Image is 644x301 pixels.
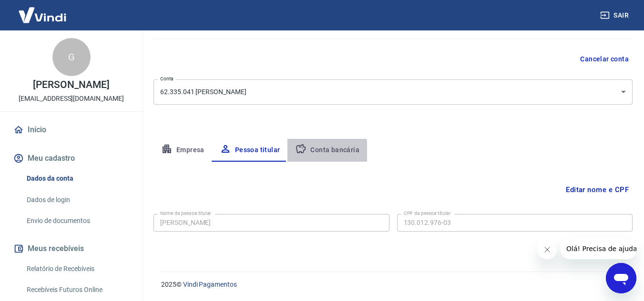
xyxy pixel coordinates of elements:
button: Meu cadastro [11,148,131,169]
label: Nome da pessoa titular [160,210,211,217]
label: Conta [160,75,174,82]
button: Conta bancária [287,139,367,162]
iframe: Fechar mensagem [538,240,557,259]
button: Empresa [153,139,212,162]
a: Relatório de Recebíveis [23,259,131,279]
p: 2025 © [161,280,621,290]
p: [PERSON_NAME] [33,80,109,90]
iframe: Mensagem da empresa [561,238,636,259]
p: [EMAIL_ADDRESS][DOMAIN_NAME] [19,94,124,104]
button: Sair [598,7,633,24]
button: Cancelar conta [576,50,633,68]
a: Envio de documentos [23,211,131,231]
a: Recebíveis Futuros Online [23,280,131,300]
a: Dados da conta [23,169,131,188]
iframe: Botão para abrir a janela de mensagens [606,263,636,293]
button: Meus recebíveis [11,238,131,259]
div: G [52,38,91,76]
a: Vindi Pagamentos [183,281,237,288]
a: Início [11,119,131,140]
button: Editar nome e CPF [562,181,633,199]
a: Dados de login [23,190,131,210]
img: Vindi [11,0,73,29]
span: Olá! Precisa de ajuda? [6,7,80,14]
div: 62.335.041 [PERSON_NAME] [153,79,633,105]
label: CPF da pessoa titular [404,210,451,217]
button: Pessoa titular [212,139,288,162]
